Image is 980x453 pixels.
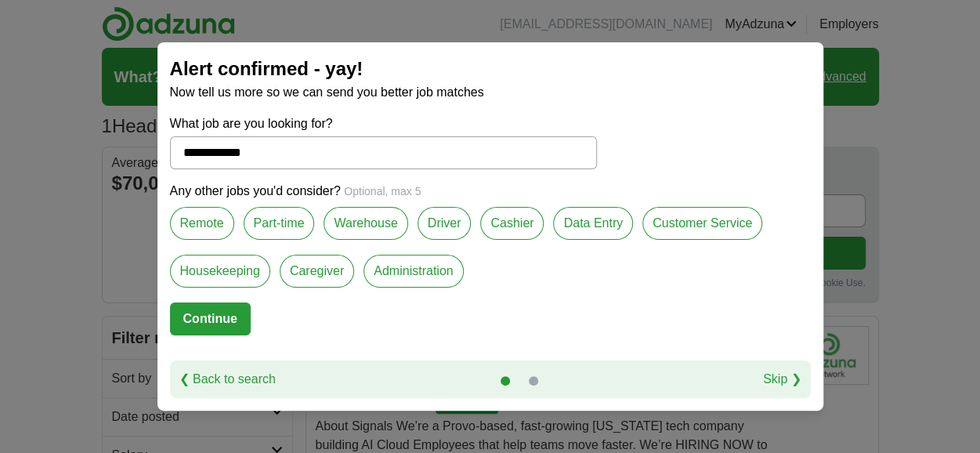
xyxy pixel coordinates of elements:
[244,207,315,240] label: Part-time
[642,207,762,240] label: Customer Service
[324,207,407,240] label: Warehouse
[170,182,811,201] p: Any other jobs you'd consider?
[763,370,801,389] a: Skip ❯
[170,303,251,335] button: Continue
[480,207,544,240] label: Cashier
[170,255,270,288] label: Housekeeping
[179,370,276,389] a: ❮ Back to search
[418,207,472,240] label: Driver
[170,55,811,83] h2: Alert confirmed - yay!
[170,114,597,133] label: What job are you looking for?
[344,185,421,198] span: Optional, max 5
[553,207,633,240] label: Data Entry
[170,207,234,240] label: Remote
[363,255,463,288] label: Administration
[280,255,354,288] label: Caregiver
[170,83,811,102] p: Now tell us more so we can send you better job matches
